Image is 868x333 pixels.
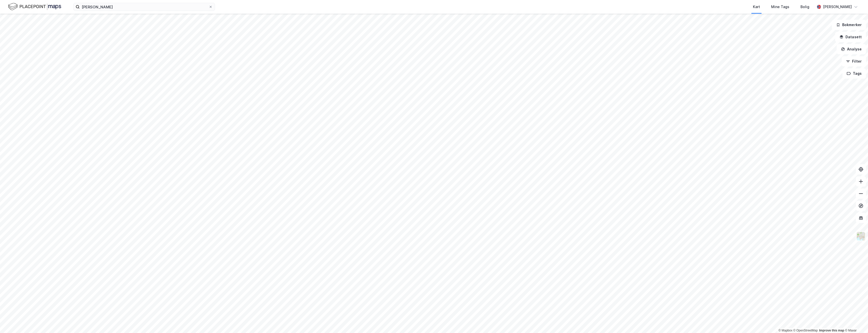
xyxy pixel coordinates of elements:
[837,44,866,54] button: Analyse
[842,56,866,66] button: Filter
[832,20,866,30] button: Bokmerker
[778,329,792,332] a: Mapbox
[842,68,866,79] button: Tags
[771,4,789,10] div: Mine Tags
[753,4,760,10] div: Kart
[856,231,866,241] img: Z
[823,4,852,10] div: [PERSON_NAME]
[793,329,818,332] a: OpenStreetMap
[80,3,209,11] input: Søk på adresse, matrikkel, gårdeiere, leietakere eller personer
[819,329,844,332] a: Improve this map
[8,2,61,11] img: logo.f888ab2527a4732fd821a326f86c7f29.svg
[843,309,868,333] div: Kontrollprogram for chat
[835,32,866,42] button: Datasett
[843,309,868,333] iframe: Chat Widget
[800,4,809,10] div: Bolig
